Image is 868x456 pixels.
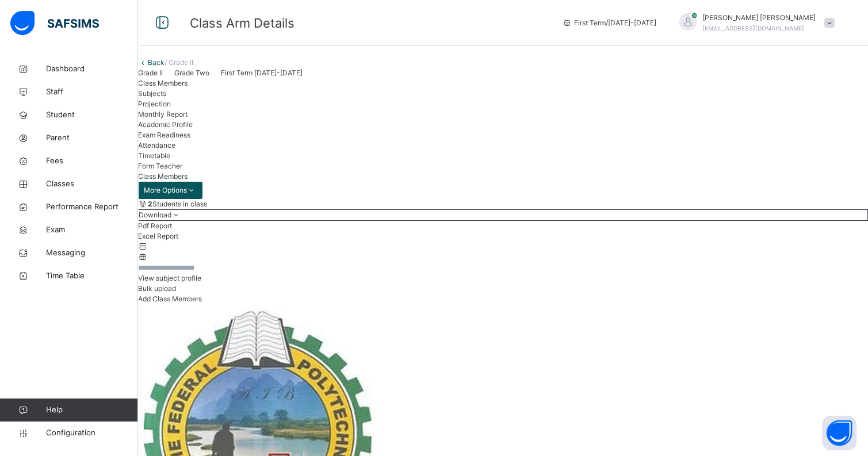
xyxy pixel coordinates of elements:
[148,200,152,208] b: 2
[138,274,201,282] span: View subject profile
[138,172,188,181] span: Class Members
[148,199,207,209] span: Students in class
[46,201,138,213] span: Performance Report
[46,270,138,282] span: Time Table
[702,13,816,23] span: [PERSON_NAME] [PERSON_NAME]
[46,178,138,190] span: Classes
[138,110,188,118] span: Monthly Report
[563,18,656,28] span: session/term information
[46,109,138,121] span: Student
[46,427,137,439] span: Configuration
[165,58,197,67] span: / Grade II .
[138,141,175,150] span: Attendance
[138,99,171,108] span: Projection
[46,155,138,167] span: Fees
[221,68,303,77] span: First Term [DATE]-[DATE]
[144,185,197,196] span: More Options
[138,294,202,303] span: Add Class Members
[139,210,171,219] span: Download
[190,16,295,30] span: Class Arm Details
[46,132,138,144] span: Parent
[822,416,856,450] button: Open asap
[10,11,99,35] img: safsims
[138,284,176,293] span: Bulk upload
[148,58,165,67] a: Back
[138,131,190,139] span: Exam Readiness
[46,63,138,75] span: Dashboard
[138,162,182,170] span: Form Teacher
[138,231,868,242] li: dropdown-list-item-null-1
[702,25,804,32] span: [EMAIL_ADDRESS][DOMAIN_NAME]
[46,404,137,416] span: Help
[138,68,163,77] span: Grade II
[138,89,166,98] span: Subjects
[174,68,209,77] span: Grade Two
[46,247,138,259] span: Messaging
[138,120,193,129] span: Academic Profile
[138,221,868,231] li: dropdown-list-item-null-0
[138,151,170,160] span: Timetable
[46,86,138,98] span: Staff
[46,224,138,236] span: Exam
[668,13,840,33] div: TyronTyron
[138,79,188,87] span: Class Members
